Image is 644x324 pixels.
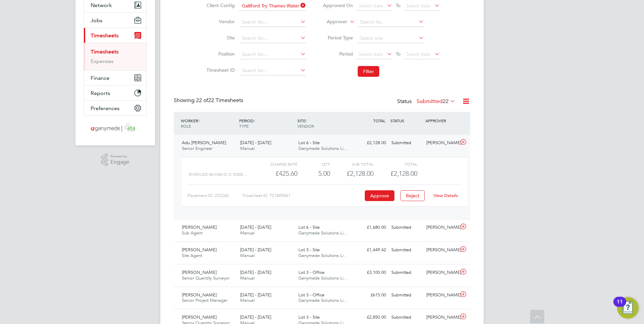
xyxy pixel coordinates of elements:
div: 11 [617,302,623,311]
span: TYPE [239,123,249,129]
button: Reports [84,86,147,100]
div: [PERSON_NAME] [424,245,459,256]
span: Lot 3 - Office [298,269,324,275]
div: Submitted [389,245,424,256]
span: Manual [240,145,255,151]
span: Jobs [91,17,102,24]
div: Sub Total [330,160,374,168]
span: / [254,118,255,123]
label: Approved On [323,2,353,8]
span: Ganymede Solutions Li… [298,275,348,281]
input: Search for... [239,18,306,27]
div: Charge rate [254,160,297,168]
input: Search for... [239,34,306,43]
label: Vendor [204,19,235,25]
span: TOTAL [373,118,385,123]
span: Senior Engineer [182,145,213,151]
div: Placement ID: 253260 [187,190,242,201]
div: APPROVER [424,115,459,127]
span: Riverside 06-K384.01-C 92000… [189,172,247,177]
div: Submitted [389,222,424,233]
span: / [305,118,307,123]
a: Expenses [91,58,114,64]
div: Submitted [389,312,424,323]
span: [DATE] - [DATE] [240,292,271,298]
span: Manual [240,275,255,281]
span: Reports [91,90,110,96]
span: To [394,50,402,58]
span: Ganymede Solutions Li… [298,297,348,303]
div: £615.00 [354,290,389,301]
span: 22 of [196,97,208,104]
input: Search for... [239,1,306,11]
input: Search for... [358,18,424,27]
div: Submitted [389,290,424,301]
span: [PERSON_NAME] [182,269,217,275]
div: £2,128.00 [330,168,374,179]
span: [DATE] - [DATE] [240,224,271,230]
span: Lot 3 - Office [298,292,324,298]
span: To [394,1,402,10]
div: [PERSON_NAME] [424,290,459,301]
label: Timesheet ID [204,67,235,73]
span: [DATE] - [DATE] [240,314,271,320]
span: Site Agent [182,253,202,258]
a: Timesheets [91,48,119,55]
div: QTY [297,160,330,168]
a: Powered byEngage [101,154,130,166]
span: [PERSON_NAME] [182,292,217,298]
span: Sub Agent [182,230,202,236]
span: Manual [240,230,255,236]
span: Select date [406,3,430,9]
span: 22 Timesheets [196,97,243,104]
span: Senior Quantity Surveyor [182,275,230,281]
span: / [198,118,199,123]
label: Position [204,51,235,57]
div: £3,100.00 [354,267,389,278]
div: [PERSON_NAME] [424,267,459,278]
span: Finance [91,75,109,81]
button: Jobs [84,13,147,28]
button: Open Resource Center, 11 new notifications [617,297,639,319]
div: [PERSON_NAME] [424,222,459,233]
div: Submitted [389,267,424,278]
input: Search for... [239,66,306,75]
span: [DATE] - [DATE] [240,269,271,275]
div: 5.00 [297,168,330,179]
div: £1,449.42 [354,245,389,256]
span: Manual [240,253,255,258]
label: Submitted [417,98,455,105]
input: Search for... [239,50,306,59]
span: Select date [359,3,383,9]
button: Finance [84,70,147,85]
span: Powered by [110,154,129,159]
div: [PERSON_NAME] [424,312,459,323]
label: Client Config [204,2,235,8]
span: Lot 3 - Site [298,314,320,320]
button: Approve [365,190,394,201]
div: £1,680.00 [354,222,389,233]
a: View Details [433,193,458,198]
span: Select date [359,51,383,57]
div: WORKER [179,115,237,132]
div: Timesheet ID: TS1809041 [242,190,363,201]
span: 22 [443,98,449,105]
span: [PERSON_NAME] [182,224,217,230]
span: Timesheets [91,32,119,39]
button: Preferences [84,101,147,116]
img: ganymedesolutions-logo-retina.png [89,123,142,133]
div: PERIOD [237,115,296,132]
span: Manual [240,297,255,303]
div: [PERSON_NAME] [424,137,459,149]
div: Status [397,97,457,106]
div: SITE [296,115,354,132]
label: Period [323,51,353,57]
span: Network [91,2,112,8]
div: Submitted [389,137,424,149]
label: Site [204,35,235,41]
label: Approver [317,19,347,25]
span: [DATE] - [DATE] [240,247,271,253]
span: Adu [PERSON_NAME] [182,140,226,145]
span: Select date [406,51,430,57]
span: Lot 6 - Site [298,140,320,145]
